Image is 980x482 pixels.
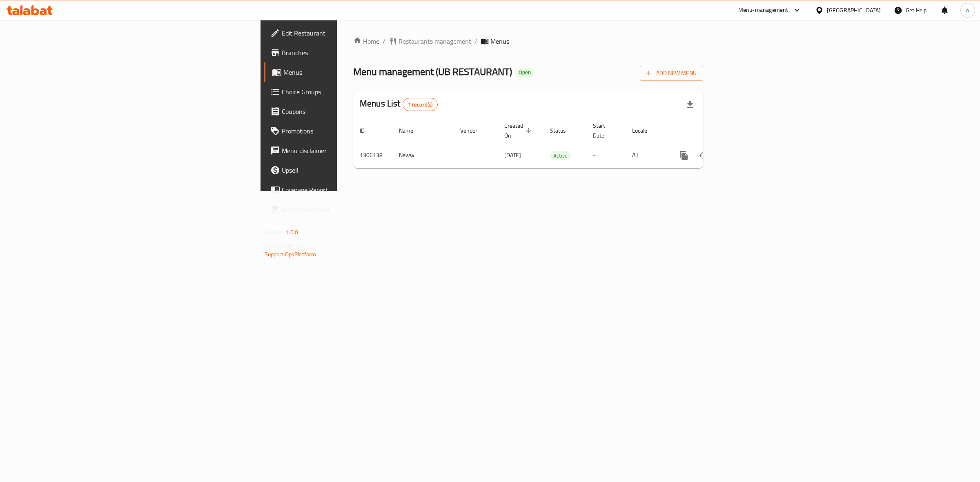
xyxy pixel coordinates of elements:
span: Menus [283,67,418,77]
a: Choice Groups [264,82,424,102]
th: Actions [668,118,759,143]
div: [GEOGRAPHIC_DATA] [827,6,881,15]
span: Grocery Checklist [282,204,418,214]
span: Restaurants management [399,36,471,46]
a: Grocery Checklist [264,200,424,219]
div: Open [515,68,534,78]
span: Coverage Report [282,185,418,195]
a: Upsell [264,160,424,180]
span: [DATE] [504,150,521,160]
div: Export file [680,95,700,114]
span: Menus [490,36,509,46]
span: Promotions [282,126,418,136]
span: Choice Groups [282,87,418,97]
span: Menu disclaimer [282,146,418,155]
a: Coupons [264,102,424,121]
button: more [674,146,694,165]
span: Locale [632,126,658,135]
a: Support.OpsPlatform [265,249,316,260]
button: Add New Menu [640,66,703,81]
div: Menu-management [738,5,788,15]
span: 1 record(s) [403,101,438,109]
span: Coupons [282,107,418,116]
a: Edit Restaurant [264,23,424,43]
span: Status [550,126,577,135]
span: 1.0.0 [286,227,298,238]
span: Menu management ( UB RESTAURANT ) [353,62,512,81]
span: Created On [504,121,534,140]
span: Active [550,151,571,160]
span: Vendor [460,126,488,135]
span: Version: [265,227,285,238]
a: Menus [264,62,424,82]
li: / [474,36,477,46]
nav: breadcrumb [353,36,703,46]
span: Branches [282,48,418,58]
span: Upsell [282,165,418,175]
span: Edit Restaurant [282,28,418,38]
a: Promotions [264,121,424,141]
a: Coverage Report [264,180,424,200]
table: enhanced table [353,118,759,168]
td: - [586,143,626,168]
h2: Menus List [360,98,438,111]
div: Total records count [403,98,438,111]
span: Name [399,126,424,135]
td: All [626,143,668,168]
button: Change Status [694,146,713,165]
a: Menu disclaimer [264,141,424,160]
span: o [966,6,969,15]
a: Restaurants management [389,36,471,46]
span: Open [515,69,534,76]
span: ID [360,126,375,135]
span: Add New Menu [646,68,697,78]
span: Get support on: [265,241,302,251]
a: Branches [264,43,424,62]
span: Start Date [593,121,616,140]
